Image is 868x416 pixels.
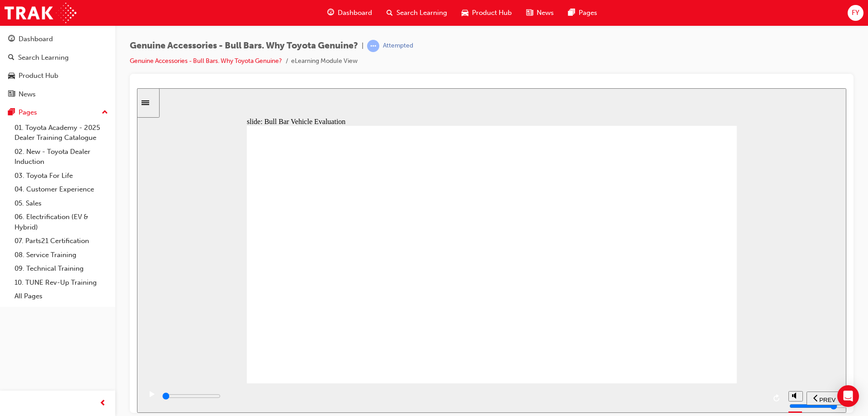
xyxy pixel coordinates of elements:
input: slide progress [25,304,84,311]
a: 05. Sales [11,196,112,210]
a: 02. New - Toyota Dealer Induction [11,145,112,169]
span: Search Learning [396,8,447,18]
a: All Pages [11,289,112,303]
a: Genuine Accessories - Bull Bars. Why Toyota Genuine? [130,57,282,65]
span: news-icon [526,7,533,19]
a: 06. Electrification (EV & Hybrid) [11,210,112,234]
div: Open Intercom Messenger [837,385,859,407]
a: 10. TUNE Rev-Up Training [11,276,112,290]
a: search-iconSearch Learning [379,4,454,22]
span: news-icon [8,91,15,99]
span: Dashboard [338,8,372,18]
div: News [19,89,36,100]
span: pages-icon [8,109,15,117]
button: replay [633,303,647,317]
span: learningRecordVerb_ATTEMPT-icon [367,40,379,52]
div: Dashboard [19,34,53,44]
a: Search Learning [4,49,112,66]
span: search-icon [387,7,393,19]
span: car-icon [8,72,15,80]
a: 07. Parts21 Certification [11,234,112,248]
span: up-icon [102,107,108,119]
a: guage-iconDashboard [320,4,379,22]
span: guage-icon [8,35,15,43]
button: FY [848,5,863,21]
div: Attempted [383,42,413,50]
li: eLearning Module View [291,56,358,67]
span: Genuine Accessories - Bull Bars. Why Toyota Genuine? [130,41,358,51]
a: 03. Toyota For Life [11,169,112,183]
nav: slide navigation [670,295,705,325]
span: | [362,41,363,51]
div: Product Hub [19,71,58,81]
span: Pages [579,8,597,18]
a: 08. Service Training [11,248,112,262]
a: news-iconNews [519,4,561,22]
img: Trak [5,3,76,23]
a: Product Hub [4,67,112,84]
span: prev-icon [99,398,106,409]
span: car-icon [462,7,468,19]
span: FY [852,8,859,18]
span: pages-icon [568,7,575,19]
span: Product Hub [472,8,512,18]
a: car-iconProduct Hub [454,4,519,22]
button: Pages [4,104,112,121]
input: volume [652,314,711,321]
div: misc controls [651,295,665,325]
a: Dashboard [4,31,112,48]
div: Pages [19,107,37,118]
a: 04. Customer Experience [11,182,112,196]
div: Search Learning [18,53,69,63]
button: play/pause [5,302,20,318]
a: News [4,86,112,103]
a: 09. Technical Training [11,262,112,276]
a: pages-iconPages [561,4,604,22]
button: DashboardSearch LearningProduct HubNews [4,29,112,104]
span: News [537,8,554,18]
span: PREV [682,308,698,315]
a: 01. Toyota Academy - 2025 Dealer Training Catalogue [11,121,112,145]
div: playback controls [5,295,647,325]
span: guage-icon [327,7,334,19]
button: volume [651,303,666,313]
button: previous [670,303,705,317]
span: search-icon [8,54,14,62]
